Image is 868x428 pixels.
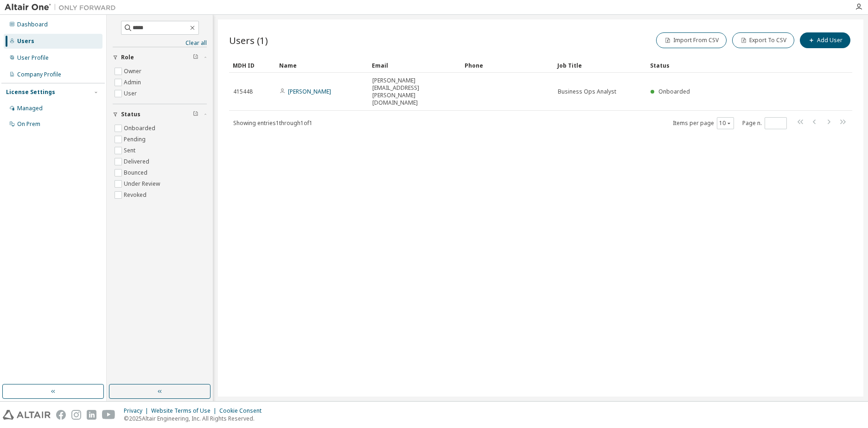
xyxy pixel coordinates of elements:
[124,66,143,77] label: Owner
[558,88,616,95] span: Business Ops Analyst
[17,105,43,112] div: Managed
[233,58,272,73] div: MDH ID
[124,178,162,189] label: Under Review
[732,32,794,48] button: Export To CSV
[557,58,643,73] div: Job Title
[3,410,51,420] img: altair_logo.svg
[124,123,157,134] label: Onboarded
[193,111,198,118] span: Clear filter
[151,407,219,415] div: Website Terms of Use
[124,415,267,422] p: © 2025 Altair Engineering, Inc. All Rights Reserved.
[124,134,147,145] label: Pending
[17,120,40,128] div: On Prem
[742,117,787,129] span: Page n.
[113,47,207,68] button: Role
[656,32,727,48] button: Import From CSV
[124,145,137,156] label: Sent
[219,407,267,415] div: Cookie Consent
[6,88,55,96] div: License Settings
[56,410,66,420] img: facebook.svg
[124,167,149,178] label: Bounced
[113,39,207,47] a: Clear all
[124,88,139,99] label: User
[87,410,96,420] img: linkedin.svg
[17,71,61,78] div: Company Profile
[673,117,734,129] span: Items per page
[124,156,151,167] label: Delivered
[719,120,732,127] button: 10
[124,189,148,201] label: Revoked
[124,77,143,88] label: Admin
[17,21,48,28] div: Dashboard
[229,34,268,47] span: Users (1)
[113,104,207,125] button: Status
[372,77,457,107] span: [PERSON_NAME][EMAIL_ADDRESS][PERSON_NAME][DOMAIN_NAME]
[233,119,313,127] span: Showing entries 1 through 1 of 1
[121,111,140,118] span: Status
[193,54,198,61] span: Clear filter
[71,410,81,420] img: instagram.svg
[121,54,134,61] span: Role
[650,58,804,73] div: Status
[800,32,850,48] button: Add User
[233,88,253,95] span: 415448
[288,88,331,95] a: [PERSON_NAME]
[279,58,364,73] div: Name
[17,38,34,45] div: Users
[658,88,690,95] span: Onboarded
[124,407,151,415] div: Privacy
[102,410,115,420] img: youtube.svg
[372,58,457,73] div: Email
[5,3,121,12] img: Altair One
[17,54,49,62] div: User Profile
[465,58,550,73] div: Phone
